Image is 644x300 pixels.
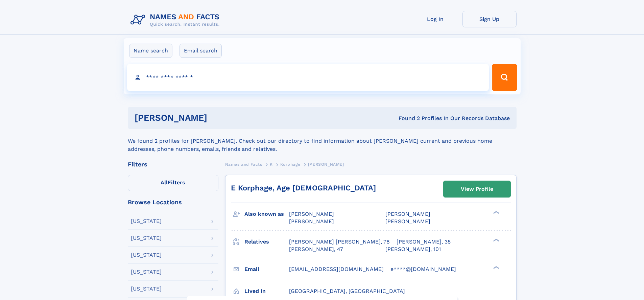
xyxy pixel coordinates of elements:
[385,246,441,253] a: [PERSON_NAME], 101
[129,44,172,58] label: Name search
[128,175,218,191] label: Filters
[244,263,289,275] h3: Email
[303,115,510,122] div: Found 2 Profiles In Our Records Database
[231,184,376,192] a: E Korphage, Age [DEMOGRAPHIC_DATA]
[131,269,162,275] div: [US_STATE]
[444,181,510,197] a: View Profile
[280,162,300,167] span: Korphage
[180,44,222,58] label: Email search
[289,288,405,294] span: [GEOGRAPHIC_DATA], [GEOGRAPHIC_DATA]
[397,238,451,246] a: [PERSON_NAME], 35
[244,208,289,220] h3: Also known as
[131,286,162,292] div: [US_STATE]
[408,11,462,27] a: Log In
[270,162,273,167] span: K
[225,160,262,168] a: Names and Facts
[289,218,334,225] span: [PERSON_NAME]
[289,211,334,217] span: [PERSON_NAME]
[462,11,517,27] a: Sign Up
[492,210,500,215] div: ❯
[244,236,289,248] h3: Relatives
[128,129,517,153] div: We found 2 profiles for [PERSON_NAME]. Check out our directory to find information about [PERSON_...
[385,211,430,217] span: [PERSON_NAME]
[492,238,500,242] div: ❯
[289,246,343,253] a: [PERSON_NAME], 47
[131,235,162,241] div: [US_STATE]
[492,64,517,91] button: Search Button
[244,285,289,297] h3: Lived in
[128,11,225,29] img: Logo Names and Facts
[131,218,162,224] div: [US_STATE]
[308,162,344,167] span: [PERSON_NAME]
[161,179,168,186] span: All
[280,160,300,168] a: Korphage
[128,199,218,205] div: Browse Locations
[461,181,493,197] div: View Profile
[289,266,384,272] span: [EMAIL_ADDRESS][DOMAIN_NAME]
[270,160,273,168] a: K
[385,218,430,225] span: [PERSON_NAME]
[131,252,162,258] div: [US_STATE]
[289,238,390,246] a: [PERSON_NAME] [PERSON_NAME], 78
[135,114,303,122] h1: [PERSON_NAME]
[492,265,500,270] div: ❯
[127,64,489,91] input: search input
[128,161,218,167] div: Filters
